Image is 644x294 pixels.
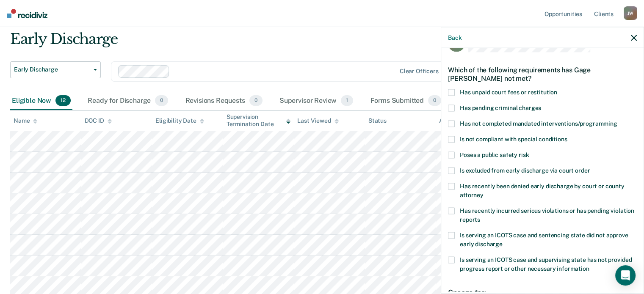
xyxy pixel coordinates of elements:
div: Status [368,117,387,124]
span: Has recently incurred serious violations or has pending violation reports [460,207,634,223]
div: J W [624,6,637,20]
div: Clear officers [400,68,439,75]
span: Has recently been denied early discharge by court or county attorney [460,182,625,198]
span: Is serving an ICOTS case and supervising state has not provided progress report or other necessar... [460,256,632,272]
div: Eligibility Date [155,117,204,124]
div: Which of the following requirements has Gage [PERSON_NAME] not met? [448,59,637,89]
img: Recidiviz [7,9,47,18]
span: 12 [55,95,71,106]
div: Name [14,117,37,124]
div: Last Viewed [297,117,338,124]
button: Back [448,34,462,41]
div: Ready for Discharge [86,92,170,110]
span: Is serving an ICOTS case and sentencing state did not approve early discharge [460,231,628,247]
div: Supervisor Review [278,92,355,110]
span: 0 [155,95,168,106]
span: Is excluded from early discharge via court order [460,167,590,173]
span: Is not compliant with special conditions [460,135,567,142]
div: Assigned to [439,117,479,124]
div: Supervision Termination Date [227,113,291,128]
span: 1 [341,95,353,106]
span: Early Discharge [14,66,90,73]
div: Early Discharge [10,30,493,55]
span: Has not completed mandated interventions/programming [460,120,617,126]
div: DOC ID [85,117,112,124]
div: Forms Submitted [368,92,443,110]
span: Has unpaid court fees or restitution [460,88,557,95]
div: Open Intercom Messenger [615,265,636,286]
div: Eligible Now [10,92,72,110]
span: Has pending criminal charges [460,104,541,111]
span: 0 [249,95,263,106]
div: Revisions Requests [183,92,264,110]
span: 0 [428,95,441,106]
span: Poses a public safety risk [460,151,529,158]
